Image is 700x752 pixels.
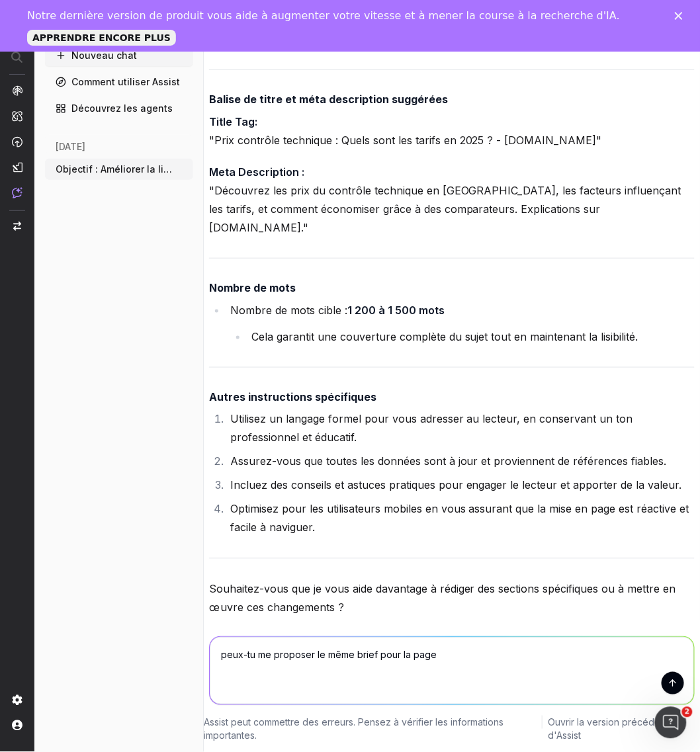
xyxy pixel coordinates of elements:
font: Assurez-vous que toutes les données sont à jour et proviennent de références fiables. [230,455,667,468]
a: Comment utiliser Assist [45,71,193,93]
img: Image de profil pour Jessica [142,21,168,48]
img: logo [26,25,89,46]
font: Comment utiliser Assist [71,76,180,87]
font: Autres instructions spécifiques [209,390,376,403]
div: Comprendre les données des robots IA dans Botify [19,358,245,396]
img: Mon compte [12,720,22,731]
font: Objectif : Améliorer la lisibilité de l'UR [56,163,230,175]
font: Cela garantit une couverture complète du sujet tout en maintenant la lisibilité. [251,330,638,343]
font: Optimisez pour les utilisateurs mobiles en vous assurant que la mise en page est réactive et faci... [230,503,693,534]
div: Formules d'abonnement Botify [19,396,245,421]
img: Image de profil pour Gabriella [167,21,193,48]
img: Paramètre [12,695,22,706]
font: [DATE] [56,141,85,152]
font: Ouvrir la version précédente d'Assist [548,716,674,741]
div: Intégration des données de trafic Web [19,309,245,333]
button: Conversations [88,413,176,466]
div: Poser une questionNotre bot et notre équipe peuvent vous aider [13,200,251,265]
font: Poser une question [27,213,128,224]
font: Notre dernière version de produit vous aide à augmenter votre vitesse et à mener la course à la r... [27,9,620,22]
div: Codes d'état et erreurs réseau [19,333,245,358]
font: Souhaitez-vous que je vous aide davantage à rédiger des sections spécifiques ou à mettre en œuvre... [209,583,679,614]
img: Intelligence [12,110,22,122]
font: Trouver une réponse [27,285,135,296]
img: Assister [12,187,22,198]
font: Codes d'état et erreurs réseau [27,340,168,351]
img: Image de profil pour Chiara [192,21,218,48]
img: Projet Switch [13,222,21,231]
font: Découvrez les agents [71,103,173,114]
font: Balise de titre et méta description suggérées [209,93,448,106]
iframe: Chat en direct par interphone [655,707,687,739]
font: APPRENDRE ENCORE PLUS [32,32,171,43]
font: Bonjour Rakotonoera 👋 [26,94,189,138]
img: Studio [12,162,22,173]
font: Assist peut commettre des erreurs. Pensez à vérifier les informations importantes. [204,716,503,741]
a: Découvrez les agents [45,98,193,119]
font: 1 200 à 1 500 mots [347,304,445,317]
div: Fermer [228,21,251,45]
font: Notre bot et notre équipe peuvent vous aider [27,227,211,251]
font: Aide [210,445,231,456]
font: Formules d'abonnement Botify [27,403,169,413]
img: Analytique [12,85,22,96]
textarea: peux-tu me proposer le même brief pour la page [210,637,694,704]
font: Nombre de mots cible : [230,304,347,317]
a: Ouvrir la version précédente d'Assist [548,716,700,742]
font: "Découvrez les prix du contrôle technique en [GEOGRAPHIC_DATA], les facteurs influençant les tari... [209,184,685,234]
font: Incluez des conseils et astuces pratiques pour engager le lecteur et apporter de la valeur. [230,479,682,492]
font: 2 [685,708,690,716]
div: Fermer [675,12,688,20]
font: Comprendre les données des robots IA dans Botify [27,364,206,389]
font: Meta Description : [209,165,304,179]
button: Aide [177,413,265,466]
font: Utilisez un langage formel pour vous adresser au lecteur, en conservant un ton professionnel et é... [230,413,636,444]
font: Title Tag: [209,115,257,128]
font: Accueil [25,445,63,456]
button: Trouver une réponse [19,277,245,304]
font: Intégration des données de trafic Web [27,315,204,326]
font: Conversations [99,445,165,456]
font: Nouveau chat [71,50,137,61]
font: "Prix contrôle technique : Quels sont les tarifs en 2025 ? - [DOMAIN_NAME]" [209,134,602,147]
button: Objectif : Améliorer la lisibilité de l'UR [45,159,193,180]
font: Nombre de mots [209,281,296,294]
button: Nouveau chat [45,45,193,66]
font: Comment pouvez-nous vous aider ? [26,139,215,183]
a: APPRENDRE ENCORE PLUS [27,30,176,46]
img: Activation [12,136,22,147]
